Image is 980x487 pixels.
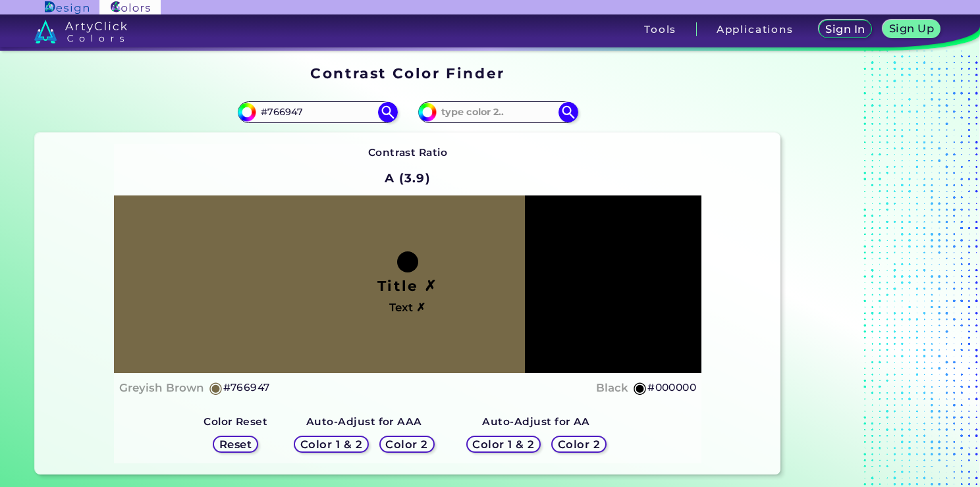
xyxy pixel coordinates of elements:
ya-tr-span: Contrast Color Finder [310,64,504,82]
ya-tr-span: Applications [717,23,794,36]
input: type color 2.. [437,103,559,121]
h4: Text ✗ [389,298,425,317]
h5: #766947 [223,379,270,396]
ya-tr-span: Tools [644,23,676,36]
h5: #000000 [647,379,696,396]
img: icon search [558,102,578,122]
ya-tr-span: Color 1 & 2 [304,438,360,450]
ya-tr-span: Color 2 [388,438,426,450]
ya-tr-span: Auto-Adjust for AAA [306,415,422,428]
img: icon search [378,102,398,122]
a: Sign In [821,21,869,38]
input: type color 1.. [256,103,379,121]
img: logo_artyclick_colors_white.svg [34,20,127,43]
ya-tr-span: Color Reset [204,415,267,428]
h4: Greyish Brown [119,378,204,397]
ya-tr-span: Contrast Ratio [368,146,448,159]
h4: Black [596,378,628,397]
ya-tr-span: Sign In [827,23,863,35]
ya-tr-span: Sign Up [891,22,932,34]
ya-tr-span: Color 2 [560,438,598,450]
ya-tr-span: ◉ [209,378,223,397]
ya-tr-span: Reset [221,438,250,450]
ya-tr-span: Color 1 & 2 [476,438,531,450]
h2: A (3.9) [379,164,437,193]
ya-tr-span: Auto-Adjust for AA [482,415,589,428]
ya-tr-span: ◉ [633,378,647,397]
a: Sign Up [886,21,938,38]
h1: Title ✗ [377,276,438,295]
img: ArtyClick Design logo [45,1,89,14]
